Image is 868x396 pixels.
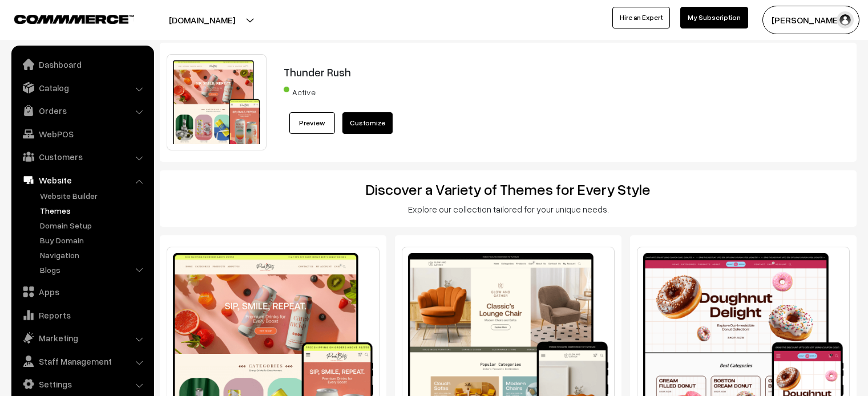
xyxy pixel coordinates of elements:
a: Reports [14,305,150,325]
h2: Discover a Variety of Themes for Every Style [168,181,849,198]
a: Orders [14,100,150,121]
a: Marketing [14,328,150,348]
button: [PERSON_NAME] [762,6,859,34]
a: Website Builder [37,190,150,202]
a: Dashboard [14,54,150,75]
a: Website [14,170,150,190]
a: Blogs [37,264,150,276]
a: Hire an Expert [612,7,670,28]
a: Customize [342,112,393,134]
a: COMMMERCE [14,11,114,25]
a: Staff Management [14,351,150,371]
img: COMMMERCE [14,15,134,23]
a: Settings [14,374,150,394]
img: user [837,11,854,28]
a: Preview [289,112,335,134]
a: Apps [14,281,150,302]
a: Themes [37,205,150,217]
a: WebPOS [14,124,150,144]
h3: Explore our collection tailored for your unique needs. [168,204,849,214]
a: Customers [14,146,150,167]
a: My Subscription [680,7,748,28]
a: Navigation [37,249,150,261]
a: Domain Setup [37,219,150,231]
a: Buy Domain [37,234,150,246]
h3: Thunder Rush [284,66,792,79]
span: Active [284,83,341,98]
button: [DOMAIN_NAME] [129,6,275,34]
a: Catalog [14,77,150,98]
img: Thunder Rush [167,54,267,150]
